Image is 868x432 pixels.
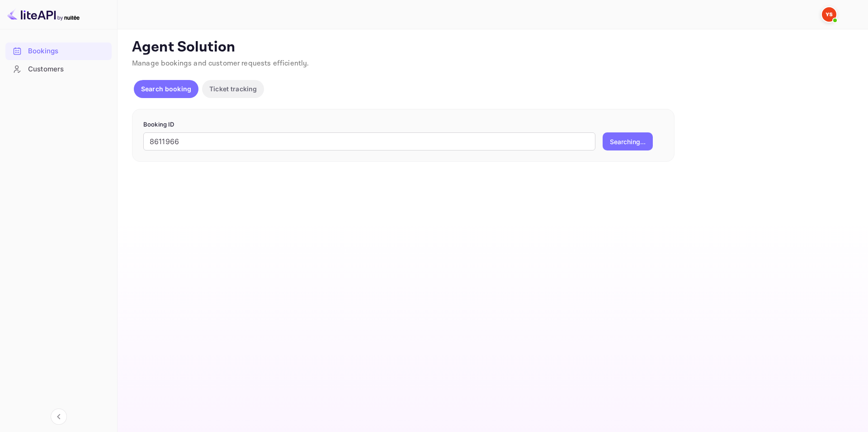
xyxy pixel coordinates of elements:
[5,42,112,60] div: Bookings
[28,46,107,56] div: Bookings
[28,64,107,75] div: Customers
[132,59,309,68] span: Manage bookings and customer requests efficiently.
[603,132,653,150] button: Searching...
[7,7,80,22] img: LiteAPI logo
[51,409,67,425] button: Collapse navigation
[141,84,191,94] p: Search booking
[822,7,836,22] img: Yandex Support
[143,120,663,129] p: Booking ID
[143,132,595,150] input: Enter Booking ID (e.g., 63782194)
[209,84,257,94] p: Ticket tracking
[132,38,852,56] p: Agent Solution
[5,61,112,77] a: Customers
[5,61,112,78] div: Customers
[5,42,112,59] a: Bookings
